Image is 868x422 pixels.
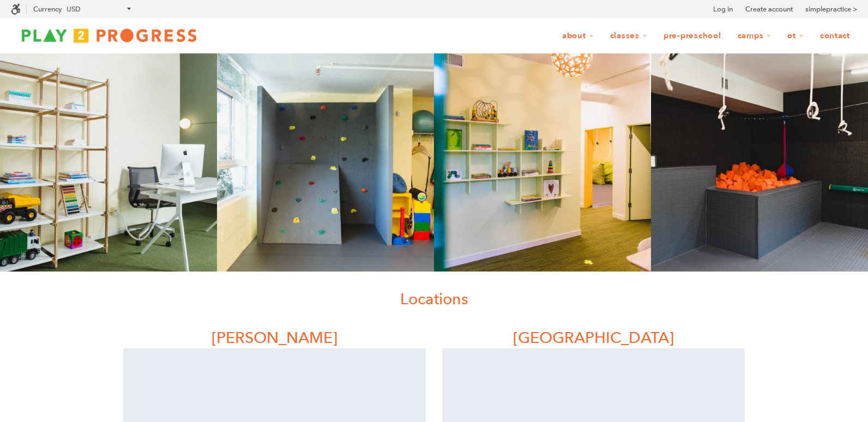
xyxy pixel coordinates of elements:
[33,5,62,13] label: Currency
[656,26,728,46] a: Pre-Preschool
[813,26,857,46] a: Contact
[115,288,753,310] h1: Locations
[603,26,654,46] a: Classes
[805,4,857,15] a: simplepractice >
[713,4,733,15] a: Log in
[11,25,207,46] img: Play2Progress logo
[442,327,745,348] h1: [GEOGRAPHIC_DATA]
[123,327,426,348] h1: [PERSON_NAME]
[555,26,601,46] a: About
[745,4,793,15] a: Create account
[780,26,811,46] a: OT
[731,26,779,46] a: Camps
